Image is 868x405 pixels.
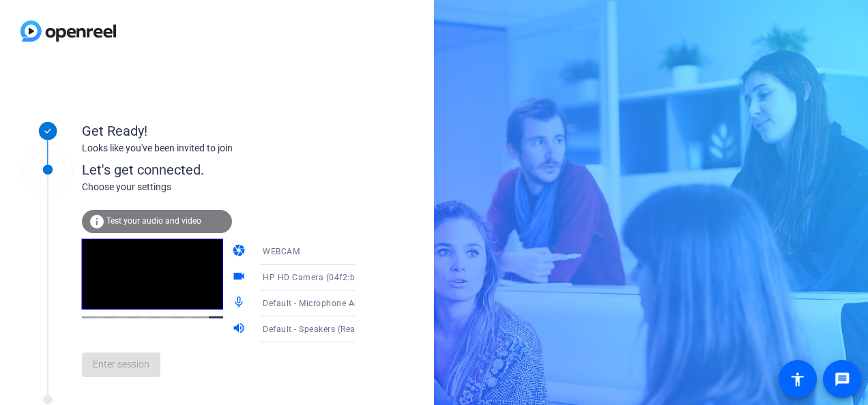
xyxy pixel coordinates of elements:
mat-icon: info [89,213,105,230]
div: Get Ready! [82,121,355,141]
div: Let's get connected. [82,160,383,180]
mat-icon: camera [232,243,248,260]
span: Test your audio and video [106,216,201,226]
mat-icon: message [834,371,850,387]
mat-icon: videocam [232,269,248,286]
div: Looks like you've been invited to join [82,141,355,155]
span: Default - Speakers (Realtek(R) Audio) [263,323,410,334]
span: HP HD Camera (04f2:b6bf) [263,271,371,282]
mat-icon: mic_none [232,295,248,312]
mat-icon: accessibility [790,371,806,387]
span: WEBCAM [263,247,300,256]
span: Default - Microphone Array (Intel® Smart Sound Technology for Digital Microphones) [263,297,601,308]
mat-icon: volume_up [232,321,248,337]
div: Choose your settings [82,180,383,194]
